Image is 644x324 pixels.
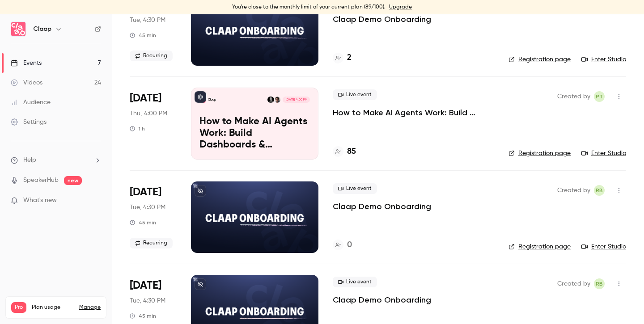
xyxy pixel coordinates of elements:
[11,302,26,313] span: Pro
[11,59,42,67] div: Events
[11,78,42,87] div: Videos
[130,278,161,293] span: [DATE]
[347,52,352,64] h4: 2
[333,52,352,64] a: 2
[596,185,603,196] span: RB
[130,203,165,212] span: Tue, 4:30 PM
[130,32,156,39] div: 45 min
[11,156,101,165] li: help-dropdown-opener
[11,98,51,107] div: Audience
[333,277,377,287] span: Live event
[90,197,101,205] iframe: Noticeable Trigger
[23,196,57,205] span: What's new
[130,88,177,159] div: Sep 11 Thu, 4:00 PM (Europe/Lisbon)
[508,242,571,251] a: Registration page
[557,91,590,102] span: Created by
[23,176,59,185] a: SpeakerHub
[130,125,145,132] div: 1 h
[347,239,352,251] h4: 0
[557,185,590,196] span: Created by
[594,185,605,196] span: Robin Bonduelle
[130,91,161,105] span: [DATE]
[594,91,605,102] span: Pierre Touzeau
[333,239,352,251] a: 0
[191,88,318,159] a: How to Make AI Agents Work: Build Dashboards & Automations with Claap MCPClaapPierre TouzeauRobin...
[389,4,412,11] a: Upgrade
[267,97,274,103] img: Robin Bonduelle
[581,55,626,64] a: Enter Studio
[333,14,431,25] a: Claap Demo Onboarding
[557,278,590,289] span: Created by
[32,304,74,311] span: Plan usage
[130,238,173,248] span: Recurring
[130,50,173,61] span: Recurring
[333,183,377,194] span: Live event
[33,25,51,34] h6: Claap
[79,304,101,311] a: Manage
[11,22,25,36] img: Claap
[596,91,603,102] span: PT
[274,97,280,103] img: Pierre Touzeau
[581,242,626,251] a: Enter Studio
[199,116,310,151] p: How to Make AI Agents Work: Build Dashboards & Automations with Claap MCP
[333,107,494,118] a: How to Make AI Agents Work: Build Dashboards & Automations with Claap MCP
[594,278,605,289] span: Robin Bonduelle
[130,219,156,226] div: 45 min
[130,296,165,305] span: Tue, 4:30 PM
[508,55,571,64] a: Registration page
[333,89,377,100] span: Live event
[130,109,167,118] span: Thu, 4:00 PM
[333,295,431,305] a: Claap Demo Onboarding
[347,146,356,158] h4: 85
[130,312,156,320] div: 45 min
[11,118,47,126] div: Settings
[581,149,626,158] a: Enter Studio
[596,278,603,289] span: RB
[333,201,431,212] a: Claap Demo Onboarding
[283,97,309,103] span: [DATE] 4:00 PM
[130,185,161,199] span: [DATE]
[64,176,82,185] span: new
[23,156,36,165] span: Help
[130,181,177,253] div: Sep 16 Tue, 5:30 PM (Europe/Paris)
[508,149,571,158] a: Registration page
[208,97,216,102] p: Claap
[333,146,356,158] a: 85
[130,16,165,25] span: Tue, 4:30 PM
